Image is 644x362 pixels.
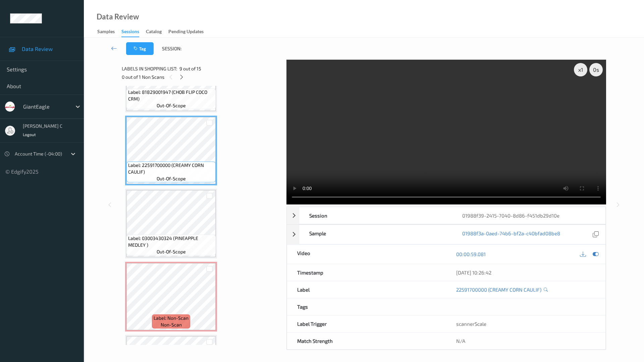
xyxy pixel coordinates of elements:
[146,27,168,37] a: Catalog
[287,333,446,349] div: Match Strength
[154,315,189,321] span: Label: Non-Scan
[122,73,282,81] div: 0 out of 1 Non Scans
[452,207,605,224] div: 01988f39-2415-7040-8d86-f451db29d10e
[589,63,603,76] div: 0 s
[287,207,606,224] div: Session01988f39-2415-7040-8d86-f451db29d10e
[299,225,452,244] div: Sample
[446,333,605,349] div: N/A
[161,321,182,328] span: non-scan
[287,264,446,281] div: Timestamp
[162,45,181,52] span: Session:
[121,27,146,37] a: Sessions
[157,102,186,109] span: out-of-scope
[157,175,186,182] span: out-of-scope
[168,27,210,37] a: Pending Updates
[146,28,162,37] div: Catalog
[168,28,204,37] div: Pending Updates
[287,281,446,298] div: Label
[456,286,541,293] a: 22591700000 (CREAMY CORN CAULIF)
[456,269,595,276] div: [DATE] 10:26:42
[287,245,446,264] div: Video
[179,65,201,72] span: 9 out of 15
[121,28,139,37] div: Sessions
[97,28,115,37] div: Samples
[446,315,605,332] div: scannerScale
[97,13,139,20] div: Data Review
[462,230,560,239] a: 01988f3a-0aed-74b6-bf2a-c40bfad08be8
[97,27,121,37] a: Samples
[128,89,214,102] span: Label: 81829001947 (CHOB FLIP COCO CRM)
[287,298,446,315] div: Tags
[574,63,587,76] div: x 1
[128,235,214,248] span: Label: 03003430324 (PINEAPPLE MEDLEY )
[122,65,177,72] span: Labels in shopping list:
[299,207,452,224] div: Session
[128,162,214,175] span: Label: 22591700000 (CREAMY CORN CAULIF)
[287,225,606,244] div: Sample01988f3a-0aed-74b6-bf2a-c40bfad08be8
[126,42,154,55] button: Tag
[287,315,446,332] div: Label Trigger
[456,251,486,257] a: 00:00:59.081
[157,248,186,255] span: out-of-scope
